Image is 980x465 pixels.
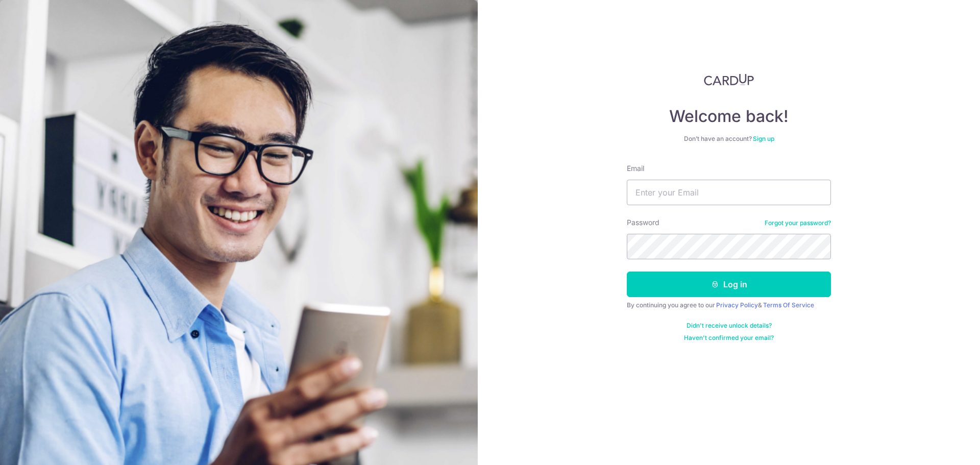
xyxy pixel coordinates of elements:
input: Enter your Email [627,180,831,205]
img: CardUp Logo [704,74,754,86]
button: Log in [627,272,831,297]
a: Sign up [753,135,774,142]
a: Forgot your password? [765,219,831,227]
a: Privacy Policy [716,301,758,309]
a: Didn't receive unlock details? [687,322,772,330]
label: Password [627,217,659,228]
a: Terms Of Service [763,301,814,309]
div: Don’t have an account? [627,135,831,143]
label: Email [627,163,644,174]
a: Haven't confirmed your email? [684,334,774,342]
div: By continuing you agree to our & [627,301,831,309]
h4: Welcome back! [627,106,831,127]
